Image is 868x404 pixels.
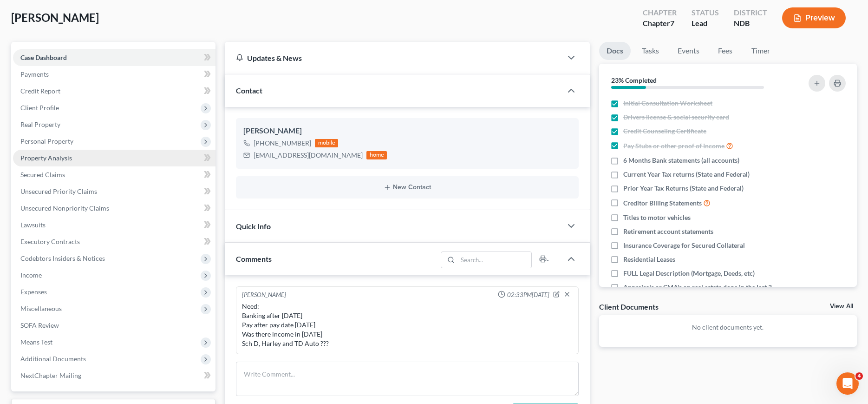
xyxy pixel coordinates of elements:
span: Pay Stubs or other proof of Income [623,141,724,151]
span: Unsecured Priority Claims [20,187,97,195]
span: Appraisals or CMA's on real estate done in the last 3 years OR required by attorney [623,283,784,301]
span: Executory Contracts [20,238,80,245]
span: 6 Months Bank statements (all accounts) [623,156,739,165]
div: [PHONE_NUMBER] [254,139,311,148]
div: [PERSON_NAME] [242,291,286,300]
span: Lawsuits [20,221,46,229]
span: Client Profile [20,104,59,112]
a: Property Analysis [13,150,215,166]
span: Credit Report [20,87,60,95]
a: Payments [13,66,215,83]
a: Docs [599,42,631,60]
span: Creditor Billing Statements [623,199,702,208]
div: Chapter [643,18,677,29]
span: Codebtors Insiders & Notices [20,254,105,262]
strong: 23% Completed [611,76,657,84]
a: Timer [744,42,777,60]
div: District [734,7,767,18]
a: Executory Contracts [13,233,215,250]
span: Unsecured Nonpriority Claims [20,204,109,212]
button: Preview [782,7,846,28]
span: Titles to motor vehicles [623,213,691,222]
span: Income [20,271,42,279]
iframe: Intercom live chat [836,372,859,395]
span: 02:33PM[DATE] [507,291,549,299]
div: Chapter [643,7,677,18]
div: mobile [315,139,338,147]
span: SOFA Review [20,321,59,329]
a: Unsecured Priority Claims [13,183,215,200]
div: Client Documents [599,302,659,311]
span: Payments [20,70,49,78]
span: 7 [670,19,674,27]
div: Status [692,7,719,18]
span: 4 [855,372,863,380]
span: Quick Info [236,222,271,231]
span: Comments [236,254,272,263]
span: Real Property [20,120,60,128]
a: Tasks [634,42,666,60]
a: Lawsuits [13,217,215,233]
span: Secured Claims [20,171,65,179]
span: Current Year Tax returns (State and Federal) [623,170,750,179]
p: No client documents yet. [607,323,849,332]
a: Unsecured Nonpriority Claims [13,200,215,217]
a: Events [670,42,707,60]
a: Fees [711,42,740,60]
span: Additional Documents [20,355,86,363]
input: Search... [457,252,531,268]
span: Contact [236,86,262,95]
a: View All [830,303,853,310]
div: Updates & News [236,53,550,63]
a: Case Dashboard [13,49,215,66]
span: Retirement account statements [623,227,713,236]
div: Lead [692,18,719,29]
span: Expenses [20,288,47,296]
span: Drivers license & social security card [623,113,729,122]
span: Case Dashboard [20,53,67,61]
div: [EMAIL_ADDRESS][DOMAIN_NAME] [254,151,363,160]
span: NextChapter Mailing [20,371,81,379]
span: Miscellaneous [20,305,62,312]
a: NextChapter Mailing [13,367,215,384]
span: Initial Consultation Worksheet [623,99,712,108]
span: FULL Legal Description (Mortgage, Deeds, etc) [623,269,755,278]
a: SOFA Review [13,317,215,334]
span: [PERSON_NAME] [11,11,99,24]
div: home [366,151,387,159]
div: [PERSON_NAME] [243,126,571,137]
span: Credit Counseling Certificate [623,126,706,136]
span: Means Test [20,338,52,346]
span: Prior Year Tax Returns (State and Federal) [623,184,744,193]
span: Property Analysis [20,154,72,162]
button: New Contact [243,184,571,191]
a: Credit Report [13,83,215,99]
span: Insurance Coverage for Secured Collateral [623,241,745,250]
span: Residential Leases [623,255,675,264]
a: Secured Claims [13,166,215,183]
span: Personal Property [20,137,73,145]
div: Need: Banking after [DATE] Pay after pay date [DATE] Was there income in [DATE] Sch D, Harley and... [242,302,572,348]
div: NDB [734,18,767,29]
